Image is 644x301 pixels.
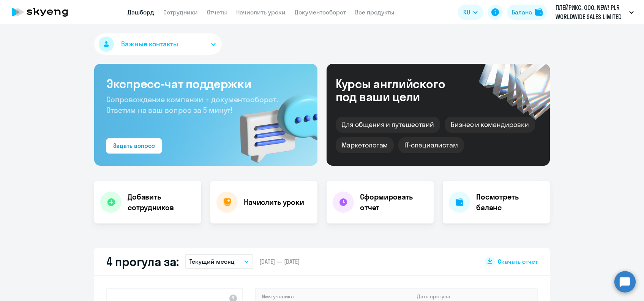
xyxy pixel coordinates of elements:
[552,3,638,21] button: ПЛЕЙРИКС, ООО, NEW! PLR WORLDWIDE SALES LIMITED СФ 70/30 АЯ
[398,137,464,153] div: IT-специалистам
[189,257,235,266] p: Текущий месяц
[336,117,440,133] div: Для общения и путешествий
[445,117,535,133] div: Бизнес и командировки
[106,254,179,269] h2: 4 прогула за:
[458,5,483,20] button: RU
[128,192,195,213] h4: Добавить сотрудников
[498,257,538,266] span: Скачать отчет
[507,5,547,20] button: Балансbalance
[128,8,154,16] a: Дашборд
[535,8,543,16] img: balance
[360,192,428,213] h4: Сформировать отчет
[556,3,626,21] p: ПЛЕЙРИКС, ООО, NEW! PLR WORLDWIDE SALES LIMITED СФ 70/30 АЯ
[336,137,394,153] div: Маркетологам
[121,39,178,49] span: Важные контакты
[207,8,227,16] a: Отчеты
[336,77,466,103] div: Курсы английского под ваши цели
[236,8,286,16] a: Начислить уроки
[476,192,544,213] h4: Посмотреть баланс
[295,8,346,16] a: Документооборот
[163,8,198,16] a: Сотрудники
[185,254,253,269] button: Текущий месяц
[106,95,278,115] span: Сопровождение компании + документооборот. Ответим на ваш вопрос за 5 минут!
[259,257,300,266] span: [DATE] — [DATE]
[355,8,395,16] a: Все продукты
[94,33,222,55] button: Важные контакты
[244,197,304,208] h4: Начислить уроки
[113,141,155,150] div: Задать вопрос
[512,8,532,17] div: Баланс
[106,138,162,154] button: Задать вопрос
[106,76,305,91] h3: Экспресс-чат поддержки
[229,80,317,166] img: bg-img
[463,8,470,17] span: RU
